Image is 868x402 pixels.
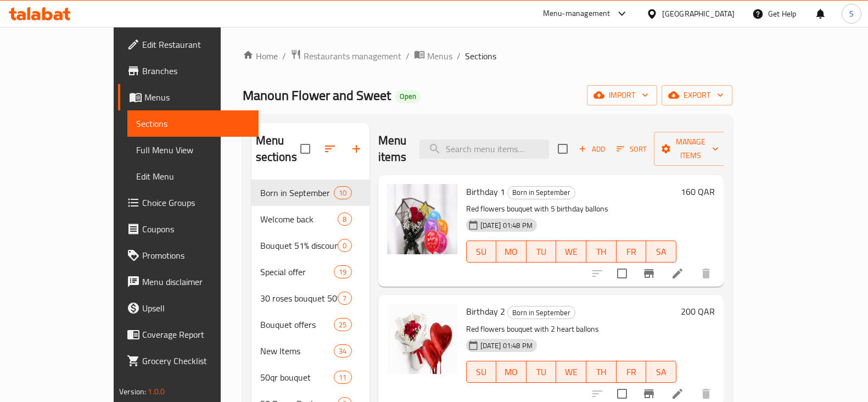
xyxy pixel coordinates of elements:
[118,84,259,110] a: Menus
[118,321,259,348] a: Coverage Report
[654,132,727,166] button: Manage items
[260,265,334,278] div: Special offer
[476,220,537,231] span: [DATE] 01:48 PM
[119,384,146,399] span: Version:
[508,306,575,319] span: Born in September
[317,136,343,162] span: Sort sections
[334,186,351,199] div: items
[574,141,609,158] button: Add
[251,259,369,285] div: Special offer19
[501,364,522,380] span: MO
[466,183,505,200] span: Birthday 1
[561,364,582,380] span: WE
[414,49,452,63] a: Menus
[142,302,250,315] span: Upsell
[427,49,452,63] span: Menus
[508,186,575,199] span: Born in September
[343,136,369,162] button: Add section
[496,241,527,263] button: MO
[670,88,724,102] span: export
[466,241,497,263] button: SU
[144,91,250,104] span: Menus
[148,384,165,399] span: 1.0.0
[251,232,369,259] div: Bouquet 51% discount0
[466,202,676,216] p: Red flowers bouquet with 5 birthday ballons
[501,244,522,260] span: MO
[338,239,351,252] div: items
[260,292,338,305] span: 30 roses bouquet 50%
[338,292,351,305] div: items
[334,320,351,330] span: 25
[251,338,369,364] div: New Items34
[395,92,421,101] span: Open
[334,372,351,383] span: 11
[251,285,369,311] div: 30 roses bouquet 50%7
[646,361,676,383] button: SA
[243,49,278,63] a: Home
[527,361,557,383] button: TU
[338,293,351,304] span: 7
[849,8,854,20] span: S
[591,244,612,260] span: TH
[556,241,586,263] button: WE
[663,135,719,163] span: Manage items
[621,244,642,260] span: FR
[471,244,492,260] span: SU
[260,371,334,384] span: 50qr bouquet
[118,189,259,216] a: Choice Groups
[142,38,250,51] span: Edit Restaurant
[617,361,647,383] button: FR
[334,318,351,331] div: items
[127,163,259,189] a: Edit Menu
[621,364,642,380] span: FR
[142,222,250,236] span: Coupons
[651,244,672,260] span: SA
[142,354,250,367] span: Grocery Checklist
[419,139,549,159] input: search
[118,269,259,295] a: Menu disclaimer
[681,184,715,199] h6: 160 QAR
[142,64,250,77] span: Branches
[395,90,421,103] div: Open
[290,49,401,63] a: Restaurants management
[127,110,259,137] a: Sections
[142,249,250,262] span: Promotions
[260,318,334,331] span: Bouquet offers
[574,141,609,158] span: Add item
[636,260,662,287] button: Branch-specific-item
[466,361,497,383] button: SU
[260,239,338,252] span: Bouquet 51% discount
[260,344,334,358] span: New Items
[556,361,586,383] button: WE
[294,137,317,160] span: Select all sections
[507,306,575,319] div: Born in September
[476,340,537,351] span: [DATE] 01:48 PM
[577,143,607,155] span: Add
[118,242,259,269] a: Promotions
[334,265,351,278] div: items
[496,361,527,383] button: MO
[586,361,617,383] button: TH
[256,132,300,165] h2: Menu sections
[118,58,259,84] a: Branches
[531,364,552,380] span: TU
[507,186,575,199] div: Born in September
[465,49,496,63] span: Sections
[251,180,369,206] div: Born in September10
[334,371,351,384] div: items
[118,295,259,321] a: Upsell
[304,49,401,63] span: Restaurants management
[260,213,338,226] span: Welcome back
[387,304,457,374] img: Birthday 2
[551,137,574,160] span: Select section
[596,88,648,102] span: import
[136,117,250,130] span: Sections
[282,49,286,63] li: /
[243,83,391,108] span: Manoun Flower and Sweet
[609,141,654,158] span: Sort items
[611,262,634,285] span: Select to update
